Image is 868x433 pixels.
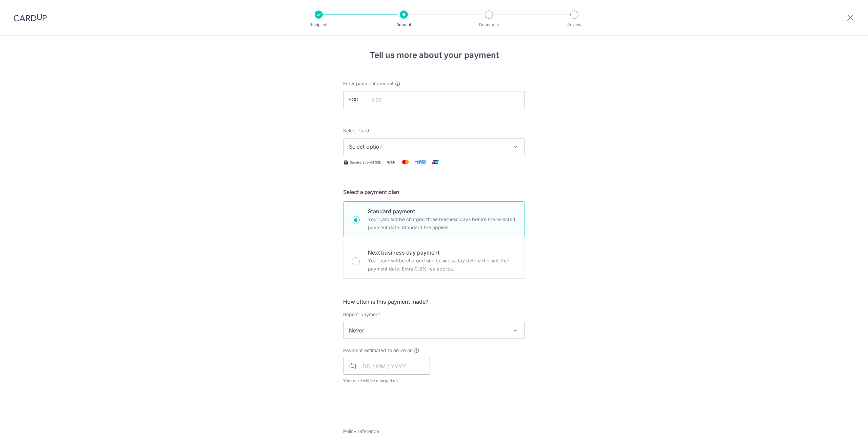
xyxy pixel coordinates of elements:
[343,311,380,318] label: Repeat payment
[549,21,599,28] p: Review
[379,21,429,28] p: Amount
[343,347,413,354] span: Payment estimated to arrive on
[343,322,525,339] span: Never
[414,158,427,166] img: American Express
[343,377,430,384] span: Your card will be charged on
[349,143,507,151] span: Select option
[343,298,525,306] h5: How often is this payment made?
[343,138,525,155] button: Select option
[343,91,525,108] input: 0.00
[343,188,525,196] h5: Select a payment plan
[343,80,394,87] span: Enter payment amount
[368,248,516,257] p: Next business day payment
[399,158,412,166] img: Mastercard
[368,207,516,215] p: Standard payment
[343,49,525,61] h4: Tell us more about your payment
[429,158,442,166] img: Union Pay
[294,21,344,28] p: Recipient
[825,413,861,430] iframe: Opens a widget where you can find more information
[343,358,430,375] input: DD / MM / YYYY
[343,322,525,339] span: Never
[464,21,514,28] p: Document
[343,128,369,133] span: translation missing: en.payables.payment_networks.credit_card.summary.labels.select_card
[368,257,516,273] p: Your card will be charged one business day before the selected payment date. Extra 0.3% fee applies.
[349,96,366,103] span: SGD
[368,215,516,232] p: Your card will be charged three business days before the selected payment date. Standard fee appl...
[384,158,397,166] img: Visa
[350,159,381,165] span: Secure 256-bit SSL
[14,14,47,22] img: CardUp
